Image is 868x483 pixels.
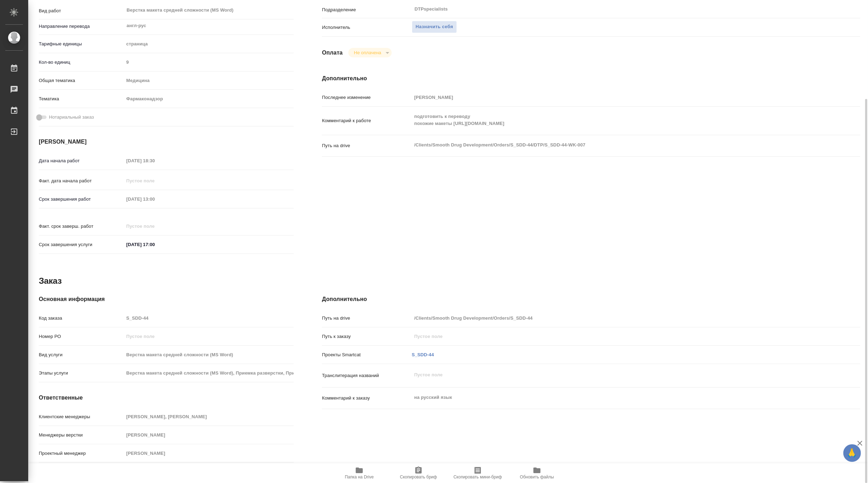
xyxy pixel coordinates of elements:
[412,331,815,341] input: Пустое поле
[412,139,815,151] textarea: /Clients/Smooth Drug Development/Orders/S_SDD-44/DTP/S_SDD-44-WK-007
[39,40,124,48] p: Тарифные единицы
[322,94,411,101] p: Последнее изменение
[39,59,124,66] p: Кол-во единиц
[416,23,453,31] span: Назначить себя
[124,176,185,186] input: Пустое поле
[345,475,374,479] span: Папка на Drive
[322,295,860,303] h4: Дополнительно
[124,194,185,204] input: Пустое поле
[322,117,411,124] p: Комментарий к работе
[400,475,437,479] span: Скопировать бриф
[39,177,124,184] p: Факт. дата начала работ
[124,221,185,231] input: Пустое поле
[322,142,411,149] p: Путь на drive
[412,313,815,323] input: Пустое поле
[507,463,567,483] button: Обновить файлы
[412,21,457,33] button: Назначить себя
[39,394,294,402] h4: Ответственные
[124,75,294,87] div: Медицина
[453,475,502,479] span: Скопировать мини-бриф
[322,351,411,358] p: Проекты Smartcat
[39,138,294,146] h4: [PERSON_NAME]
[520,475,554,479] span: Обновить файлы
[124,38,294,50] div: страница
[322,395,411,402] p: Комментарий к заказу
[412,92,815,102] input: Пустое поле
[124,239,185,250] input: ✎ Введи что-нибудь
[124,368,294,378] input: Пустое поле
[352,50,383,56] button: Не оплачена
[39,7,124,14] p: Вид работ
[39,223,124,230] p: Факт. срок заверш. работ
[39,413,124,420] p: Клиентские менеджеры
[39,370,124,377] p: Этапы услуги
[39,95,124,102] p: Тематика
[330,463,389,483] button: Папка на Drive
[124,313,294,323] input: Пустое поле
[124,350,294,360] input: Пустое поле
[39,295,294,303] h4: Основная информация
[39,157,124,164] p: Дата начала работ
[322,24,411,31] p: Исполнитель
[322,6,411,13] p: Подразделение
[124,412,294,422] input: Пустое поле
[39,333,124,340] p: Номер РО
[124,57,294,67] input: Пустое поле
[39,23,124,30] p: Направление перевода
[124,430,294,440] input: Пустое поле
[412,352,434,357] a: S_SDD-44
[846,446,858,460] span: 🙏
[49,114,94,121] span: Нотариальный заказ
[322,372,411,379] p: Транслитерация названий
[448,463,507,483] button: Скопировать мини-бриф
[348,48,392,57] div: Не оплачена
[412,391,815,403] textarea: на русский язык
[322,333,411,340] p: Путь к заказу
[412,111,815,130] textarea: подготовить к переводу похожие макеты [URL][DOMAIN_NAME]
[124,156,185,166] input: Пустое поле
[39,315,124,322] p: Код заказа
[843,444,861,462] button: 🙏
[322,315,411,322] p: Путь на drive
[322,49,343,57] h4: Оплата
[39,196,124,203] p: Срок завершения работ
[124,448,294,458] input: Пустое поле
[39,450,124,457] p: Проектный менеджер
[39,432,124,439] p: Менеджеры верстки
[124,331,294,341] input: Пустое поле
[39,351,124,358] p: Вид услуги
[39,241,124,248] p: Срок завершения услуги
[389,463,448,483] button: Скопировать бриф
[39,275,62,287] h2: Заказ
[39,77,124,84] p: Общая тематика
[124,93,294,105] div: Фармаконадзор
[322,74,860,83] h4: Дополнительно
